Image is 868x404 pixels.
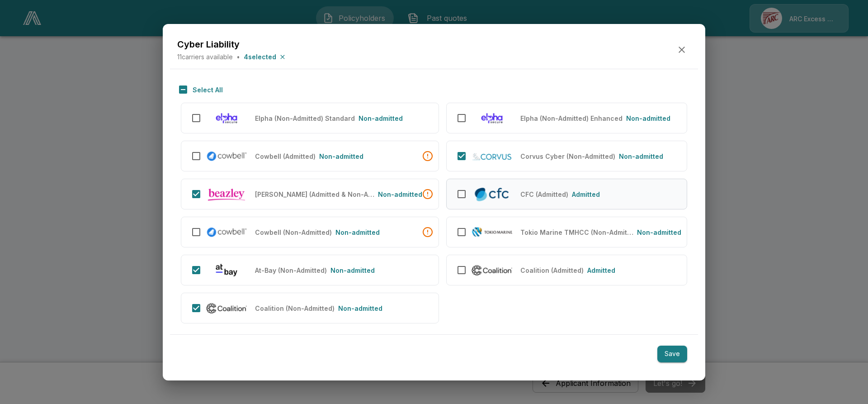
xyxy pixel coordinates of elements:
img: Cowbell (Non-Admitted) [206,225,248,239]
p: 4 selected [244,52,276,62]
img: At-Bay (Non-Admitted) [206,263,248,278]
p: CFC (Admitted) [520,190,568,199]
p: Tokio Marine TMHCC (Non-Admitted) [520,228,633,237]
p: Non-admitted [619,152,663,161]
img: Beazley (Admitted & Non-Admitted) [206,186,248,202]
img: Elpha (Non-Admitted) Standard [206,111,248,126]
img: Elpha (Non-Admitted) Enhanced [471,111,513,126]
p: Coalition (Admitted) [520,266,584,275]
p: Non-admitted [330,266,375,275]
p: Non-admitted [319,152,363,161]
p: Non-admitted [335,228,380,237]
p: Non-admitted [359,114,403,123]
p: Non-admitted [378,190,422,199]
div: • Awaiting Cowbell Account Status. [422,151,433,162]
p: Admitted [587,266,615,275]
p: At-Bay (Non-Admitted) [255,266,327,275]
img: Cowbell (Admitted) [206,149,248,163]
p: Coalition (Non-Admitted) [255,304,335,313]
div: • Policyholder is not currently enabled to quote. Quote will be queued for submission and this pr... [422,189,433,200]
img: Tokio Marine TMHCC (Non-Admitted) [471,227,513,238]
p: Select All [193,85,223,95]
p: Non-admitted [637,228,681,237]
p: Elpha (Non-Admitted) Enhanced [520,114,623,123]
p: Cowbell (Admitted) [255,152,316,161]
p: • [236,52,240,62]
img: CFC (Admitted) [471,185,513,202]
p: Corvus Cyber (Non-Admitted) [520,152,615,161]
img: Coalition (Admitted) [471,263,513,277]
p: Beazley (Admitted & Non-Admitted) [255,190,374,199]
p: Cowbell (Non-Admitted) [255,228,332,237]
p: Non-admitted [626,114,670,123]
p: Elpha (Non-Admitted) Standard [255,114,355,123]
button: Save [657,346,687,362]
div: • Awaiting Cowbell Account Status. [422,227,433,238]
p: 11 carriers available [177,52,233,62]
img: Corvus Cyber (Non-Admitted) [471,151,513,161]
p: Non-admitted [338,304,382,313]
p: Admitted [572,190,600,199]
h5: Cyber Liability [177,38,287,50]
img: Coalition (Non-Admitted) [206,301,248,315]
